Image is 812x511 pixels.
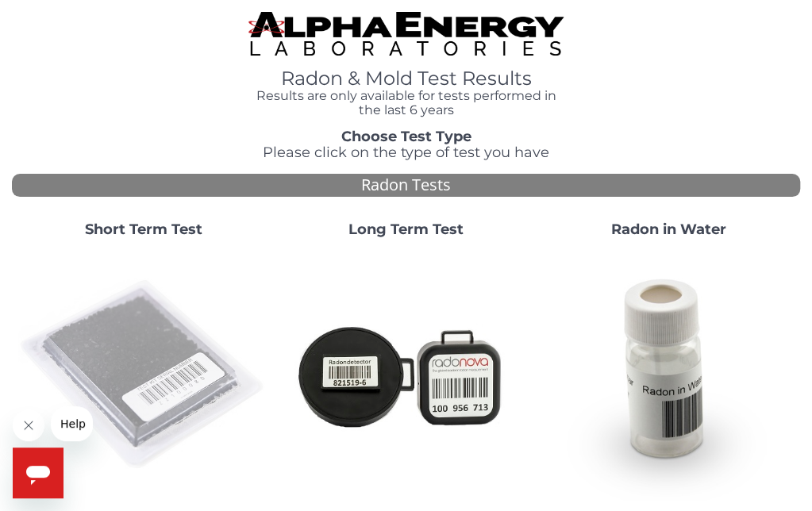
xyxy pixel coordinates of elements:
[85,221,202,238] strong: Short Term Test
[348,221,464,238] strong: Long Term Test
[13,448,63,498] iframe: Button to launch messaging window
[263,144,549,161] span: Please click on the type of test you have
[248,12,564,56] img: TightCrop.jpg
[12,174,800,197] div: Radon Tests
[248,89,564,117] h4: Results are only available for tests performed in the last 6 years
[341,128,471,145] strong: Choose Test Type
[281,250,531,500] img: Radtrak2vsRadtrak3.jpg
[611,221,726,238] strong: Radon in Water
[544,250,794,500] img: RadoninWater.jpg
[13,409,44,441] iframe: Close message
[51,406,93,441] iframe: Message from company
[248,68,564,89] h1: Radon & Mold Test Results
[18,250,268,500] img: ShortTerm.jpg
